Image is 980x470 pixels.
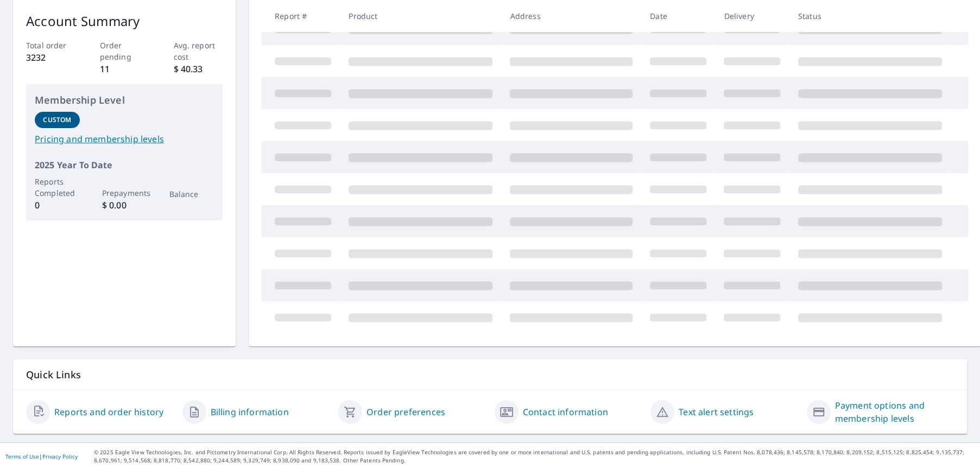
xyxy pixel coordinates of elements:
a: Billing information [211,405,289,418]
p: 2025 Year To Date [35,158,214,172]
p: Balance [169,188,214,200]
p: Reports Completed [35,176,80,199]
a: Order preferences [366,405,445,418]
p: Order pending [100,40,149,62]
p: Total order [26,40,75,51]
a: Reports and order history [54,405,163,418]
p: Prepayments [102,187,147,199]
p: Custom [43,115,71,125]
a: Pricing and membership levels [35,132,214,145]
p: Membership Level [35,93,214,107]
p: © 2025 Eagle View Technologies, Inc. and Pictometry International Corp. All Rights Reserved. Repo... [94,448,975,465]
a: Payment options and membership levels [835,399,954,425]
p: $ 40.33 [174,62,223,75]
a: Text alert settings [679,405,754,418]
p: 0 [35,199,80,212]
p: 3232 [26,51,75,64]
p: | [5,453,78,460]
a: Terms of Use [5,453,39,460]
p: 11 [100,62,149,75]
p: Quick Links [26,368,954,382]
p: $ 0.00 [102,199,147,212]
p: Avg. report cost [174,40,223,62]
a: Privacy Policy [42,453,78,460]
p: Account Summary [26,11,223,31]
a: Contact information [523,405,608,418]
